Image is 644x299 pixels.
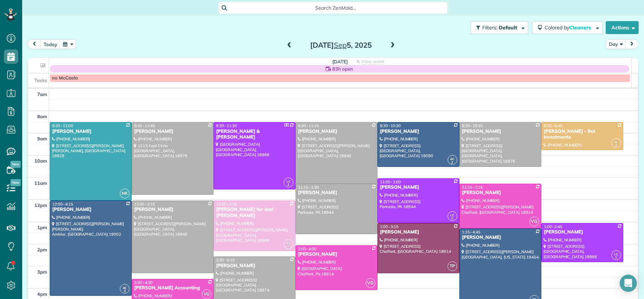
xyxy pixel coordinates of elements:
span: 8:30 - 11:15 [298,123,319,128]
div: [PERSON_NAME] [380,184,457,191]
div: [PERSON_NAME] - Bet Investments [543,129,621,141]
span: Colored by [545,24,594,31]
span: 12:00 - 3:15 [134,202,155,207]
div: [PERSON_NAME] & [PERSON_NAME] [216,129,293,141]
span: Cleaners [569,24,592,31]
span: 8:30 - 10:30 [462,123,483,128]
span: 8:30 - 12:00 [52,123,73,128]
span: 2pm [37,247,47,252]
button: Day [606,39,626,49]
span: 11:15 - 1:15 [462,185,483,190]
span: VG [530,217,539,226]
div: [PERSON_NAME] [52,129,130,135]
span: 11am [34,180,47,186]
span: AL [614,140,618,144]
span: LC [287,179,291,183]
div: [PERSON_NAME] Accounting [134,285,211,291]
span: 4pm [37,291,47,297]
span: LC [450,213,454,217]
div: [PERSON_NAME] [462,235,539,241]
span: 1pm [37,225,47,230]
small: 2 [284,243,293,250]
button: Colored byCleaners [532,21,603,34]
span: 3pm [37,269,47,275]
span: Filters: [482,24,497,31]
span: Sep [334,40,347,49]
span: 12:00 - 2:15 [216,202,237,207]
div: Open Intercom Messenger [620,275,637,292]
div: [PERSON_NAME] [462,129,539,135]
span: VG [366,278,375,288]
span: 8:30 - 9:45 [544,123,562,128]
span: 12:00 - 4:15 [52,202,73,207]
button: Filters: Default [470,21,528,34]
span: 2:00 - 4:00 [298,246,317,251]
span: 1:15 - 4:45 [462,230,480,235]
h2: [DATE] 5, 2025 [296,41,386,49]
span: no McCaela [52,75,78,81]
span: 8am [37,114,47,119]
button: next [625,39,639,49]
div: [PERSON_NAME] [380,229,457,235]
div: [PERSON_NAME] [134,129,211,135]
span: 8:30 - 10:30 [380,123,401,128]
small: 2 [120,288,129,295]
div: [PERSON_NAME] [216,263,293,269]
span: 12pm [34,202,47,208]
div: [PERSON_NAME] [298,190,375,196]
span: VG [202,289,211,299]
span: New [10,161,21,168]
span: 83h open [332,65,353,72]
div: [PERSON_NAME] [134,207,211,213]
span: View week [361,59,384,64]
button: Actions [606,21,639,34]
span: 1:00 - 3:15 [380,224,399,229]
div: [PERSON_NAME] [380,129,457,135]
small: 2 [448,159,457,166]
span: 2:30 - 5:15 [216,257,235,262]
span: 8:30 - 11:30 [216,123,237,128]
div: [PERSON_NAME] [298,251,375,257]
div: [PERSON_NAME] [462,190,539,196]
small: 1 [612,254,621,261]
span: New [10,179,21,186]
span: TP [448,261,457,271]
span: 7am [37,91,47,97]
span: [DATE] [332,59,348,64]
small: 1 [284,182,293,188]
span: 9am [37,136,47,141]
span: AC [123,286,127,290]
span: 3:30 - 4:30 [134,280,153,285]
span: KF [287,241,291,245]
button: today [40,39,60,49]
small: 4 [612,143,621,149]
span: NK [120,189,130,198]
div: [PERSON_NAME] [52,207,130,213]
span: 11:15 - 1:30 [298,185,319,190]
button: prev [28,39,41,49]
div: [PERSON_NAME] [298,129,375,135]
span: 8:30 - 11:45 [134,123,155,128]
span: Default [499,24,518,31]
div: [PERSON_NAME] [543,229,621,235]
span: AC [450,157,454,161]
span: 10am [34,158,47,164]
span: 11:00 - 1:00 [380,179,401,184]
a: Filters: Default [467,21,528,34]
small: 1 [448,215,457,222]
div: [PERSON_NAME] for dad [PERSON_NAME] [216,207,293,219]
span: 1:00 - 2:45 [544,224,562,229]
span: LC [614,252,618,256]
